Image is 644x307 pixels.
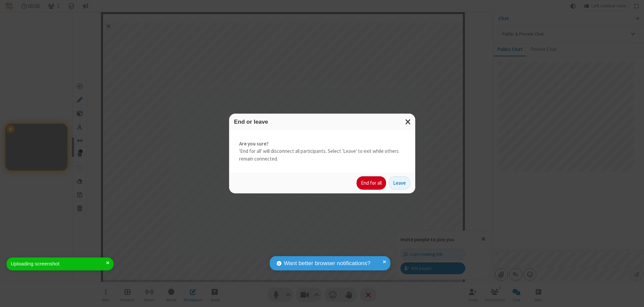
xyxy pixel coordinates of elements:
[389,176,410,190] button: Leave
[401,114,415,130] button: Close modal
[234,119,410,125] h3: End or leave
[357,176,386,190] button: End for all
[284,259,370,268] span: Want better browser notifications?
[239,140,405,148] strong: Are you sure?
[11,260,106,268] div: Uploading screenshot
[229,130,415,173] div: 'End for all' will disconnect all participants. Select 'Leave' to exit while others remain connec...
